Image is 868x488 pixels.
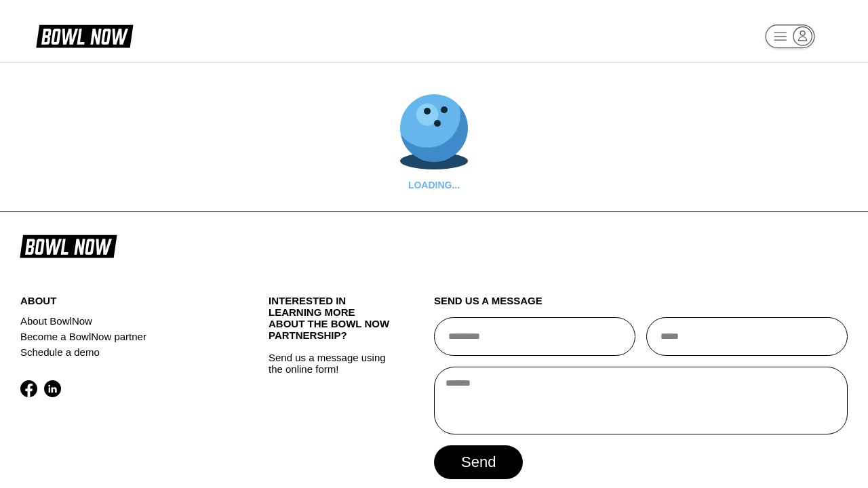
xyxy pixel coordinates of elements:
div: send us a message [434,295,848,317]
a: Become a BowlNow partner [20,329,227,344]
button: send [434,445,523,479]
div: LOADING... [400,180,468,190]
div: INTERESTED IN LEARNING MORE ABOUT THE BOWL NOW PARTNERSHIP? [269,295,393,352]
a: About BowlNow [20,313,227,329]
div: about [20,295,227,313]
a: Schedule a demo [20,344,227,360]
